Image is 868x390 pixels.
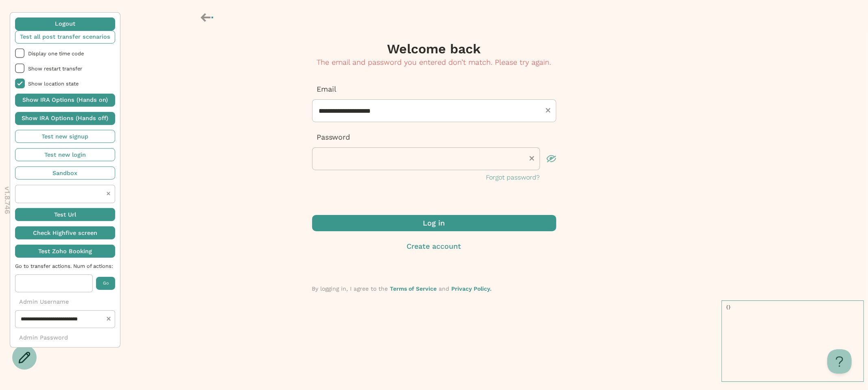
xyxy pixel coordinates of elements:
[722,300,864,382] pre: {}
[423,218,445,228] p: Log in
[15,18,115,31] button: Logout
[15,130,115,143] button: Test new signup
[15,245,115,258] button: Test Zoho Booking
[387,41,481,57] h1: Welcome back
[312,57,556,68] p: The email and password you entered don’t match. Please try again.
[28,81,115,87] span: Show location state
[96,277,115,290] button: Go
[390,285,437,292] a: Terms of Service
[827,349,852,374] iframe: Toggle Customer Support
[15,94,115,107] button: Show IRA Options (Hands on)
[15,148,115,161] button: Test new login
[28,50,115,57] span: Display one time code
[452,285,492,292] a: Privacy Policy.
[28,66,115,72] span: Show restart transfer
[15,298,115,306] p: Admin Username
[15,31,115,44] button: Test all post transfer scenarios
[15,167,115,180] button: Sandbox
[15,64,115,73] li: Show restart transfer
[2,186,13,214] p: v 1.8.746
[15,208,115,221] button: Test Url
[15,79,115,88] li: Show location state
[15,333,115,342] p: Admin Password
[15,263,115,269] span: Go to transfer actions. Num of actions:
[312,132,556,142] p: Password
[15,112,115,125] button: Show IRA Options (Hands off)
[312,285,492,292] span: By logging in, I agree to the and
[486,173,540,182] button: Forgot password?
[312,84,556,94] p: Email
[15,226,115,239] button: Check Highfive screen
[312,215,556,231] button: Log in
[15,48,115,58] li: Display one time code
[312,241,556,252] button: Create account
